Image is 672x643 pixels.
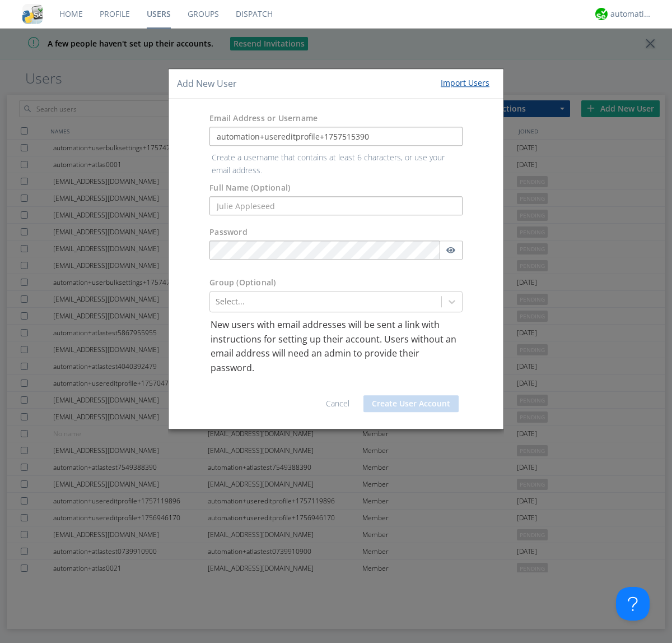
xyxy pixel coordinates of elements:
h4: Add New User [177,77,237,90]
div: automation+atlas [610,8,652,20]
img: cddb5a64eb264b2086981ab96f4c1ba7 [22,4,43,24]
button: Create User Account [363,395,459,412]
input: Julie Appleseed [209,196,463,215]
label: Full Name (Optional) [209,182,290,193]
label: Email Address or Username [209,113,318,124]
label: Password [209,226,248,238]
p: New users with email addresses will be sent a link with instructions for setting up their account... [211,318,461,375]
img: d2d01cd9b4174d08988066c6d424eccd [595,8,608,20]
a: Cancel [326,398,349,409]
input: e.g. email@address.com, Housekeeping1 [209,127,463,146]
label: Group (Optional) [209,277,276,288]
p: Create a username that contains at least 6 characters, or use your email address. [203,152,468,177]
div: Import Users [441,77,489,89]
